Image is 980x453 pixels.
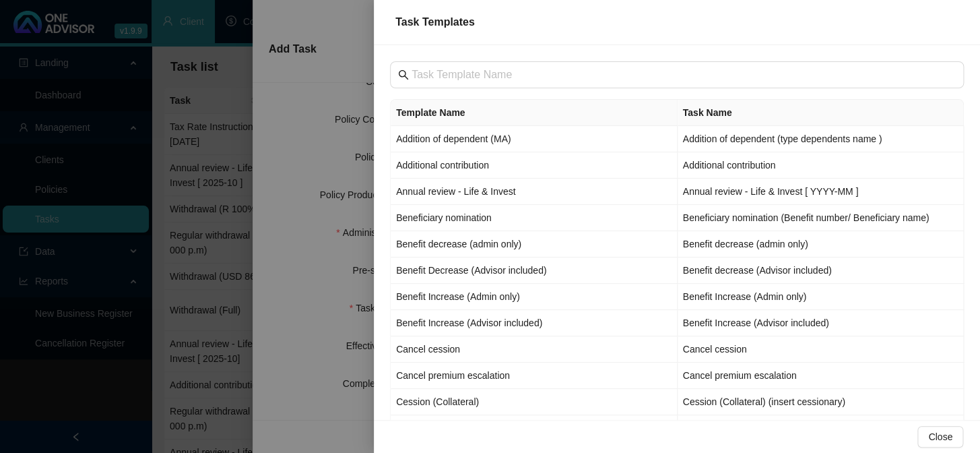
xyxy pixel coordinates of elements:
[412,67,945,83] input: Task Template Name
[391,205,678,231] td: Beneficiary nomination
[391,231,678,258] td: Benefit decrease (admin only)
[391,310,678,336] td: Benefit Increase (Advisor included)
[391,389,678,415] td: Cession (Collateral)
[391,126,678,152] td: Addition of dependent (MA)
[678,231,965,258] td: Benefit decrease (admin only)
[678,205,965,231] td: Beneficiary nomination (Benefit number/ Beneficiary name)
[678,284,965,310] td: Benefit Increase (Admin only)
[391,152,678,179] td: Additional contribution
[391,179,678,205] td: Annual review - Life & Invest
[678,152,965,179] td: Additional contribution
[678,126,965,152] td: Addition of dependent (type dependents name )
[398,69,409,80] span: search
[391,336,678,363] td: Cancel cession
[917,426,963,448] button: Close
[928,429,952,444] span: Close
[678,310,965,336] td: Benefit Increase (Advisor included)
[678,389,965,415] td: Cession (Collateral) (insert cessionary)
[678,179,965,205] td: Annual review - Life & Invest [ YYYY-MM ]
[678,415,965,442] td: Cession (outright) (insert cessionary name)
[391,100,678,126] th: Template Name
[678,363,965,389] td: Cancel premium escalation
[678,258,965,284] td: Benefit decrease (Advisor included)
[391,284,678,310] td: Benefit Increase (Admin only)
[395,16,475,28] span: Task Templates
[678,336,965,363] td: Cancel cession
[391,258,678,284] td: Benefit Decrease (Advisor included)
[391,415,678,442] td: Cession (outright)
[678,100,965,126] th: Task Name
[391,363,678,389] td: Cancel premium escalation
